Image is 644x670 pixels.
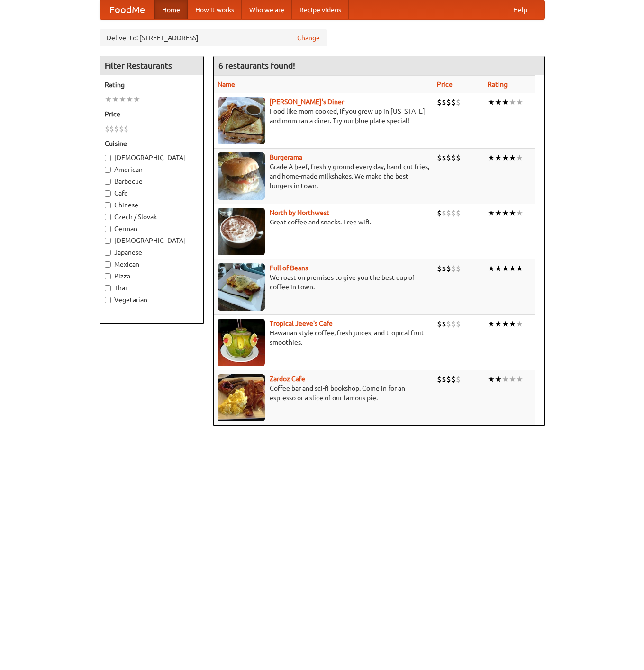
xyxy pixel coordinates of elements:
[446,208,451,218] li: $
[488,152,495,163] li: ★
[502,319,509,329] li: ★
[218,97,265,144] img: sallys.jpg
[502,97,509,107] li: ★
[451,208,456,218] li: $
[509,374,516,384] li: ★
[456,374,461,384] li: $
[495,97,502,107] li: ★
[437,97,442,107] li: $
[456,208,461,218] li: $
[509,319,516,329] li: ★
[105,139,199,148] h5: Cuisine
[506,0,535,19] a: Help
[105,250,111,256] input: Japanese
[119,124,124,134] li: $
[516,374,523,384] li: ★
[105,259,199,269] label: Mexican
[516,263,523,274] li: ★
[105,261,111,268] input: Mexican
[442,97,446,107] li: $
[488,80,508,88] a: Rating
[509,152,516,163] li: ★
[105,212,199,222] label: Czech / Slovak
[446,97,451,107] li: $
[105,165,199,174] label: American
[516,152,523,163] li: ★
[292,0,349,19] a: Recipe videos
[270,209,329,216] a: North by Northwest
[437,152,442,163] li: $
[105,283,199,293] label: Thai
[105,155,111,161] input: [DEMOGRAPHIC_DATA]
[105,271,199,281] label: Pizza
[126,94,133,105] li: ★
[242,0,292,19] a: Who we are
[270,153,302,161] a: Burgerama
[100,56,203,75] h4: Filter Restaurants
[188,0,242,19] a: How it works
[270,98,344,106] a: [PERSON_NAME]'s Diner
[456,263,461,274] li: $
[456,152,461,163] li: $
[105,273,111,279] input: Pizza
[495,319,502,329] li: ★
[509,263,516,274] li: ★
[442,208,446,218] li: $
[502,208,509,218] li: ★
[516,208,523,218] li: ★
[437,374,442,384] li: $
[437,263,442,274] li: $
[270,375,305,383] a: Zardoz Cafe
[297,33,320,43] a: Change
[105,179,111,185] input: Barbecue
[105,124,109,134] li: $
[502,152,509,163] li: ★
[488,97,495,107] li: ★
[442,319,446,329] li: $
[105,214,111,220] input: Czech / Slovak
[488,374,495,384] li: ★
[119,94,126,105] li: ★
[488,263,495,274] li: ★
[105,238,111,244] input: [DEMOGRAPHIC_DATA]
[451,263,456,274] li: $
[105,153,199,162] label: [DEMOGRAPHIC_DATA]
[446,374,451,384] li: $
[442,152,446,163] li: $
[218,61,295,70] ng-pluralize: 6 restaurants found!
[105,236,199,245] label: [DEMOGRAPHIC_DATA]
[218,273,429,292] p: We roast on premises to give you the best cup of coffee in town.
[218,384,429,402] p: Coffee bar and sci-fi bookshop. Come in for an espresso or a slice of our famous pie.
[100,29,327,46] div: Deliver to: [STREET_ADDRESS]
[124,124,128,134] li: $
[218,80,235,88] a: Name
[495,152,502,163] li: ★
[446,152,451,163] li: $
[446,263,451,274] li: $
[105,188,199,198] label: Cafe
[218,263,265,311] img: beans.jpg
[488,319,495,329] li: ★
[218,162,429,190] p: Grade A beef, freshly ground every day, hand-cut fries, and home-made milkshakes. We make the bes...
[218,107,429,125] p: Food like mom cooked, if you grew up in [US_STATE] and mom ran a diner. Try our blue plate special!
[270,320,333,327] b: Tropical Jeeve's Cafe
[502,263,509,274] li: ★
[451,319,456,329] li: $
[133,94,140,105] li: ★
[112,94,119,105] li: ★
[105,295,199,304] label: Vegetarian
[495,263,502,274] li: ★
[456,319,461,329] li: $
[451,97,456,107] li: $
[509,208,516,218] li: ★
[154,0,188,19] a: Home
[218,217,429,227] p: Great coffee and snacks. Free wifi.
[495,374,502,384] li: ★
[509,97,516,107] li: ★
[218,319,265,366] img: jeeves.jpg
[105,167,111,173] input: American
[516,97,523,107] li: ★
[105,177,199,186] label: Barbecue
